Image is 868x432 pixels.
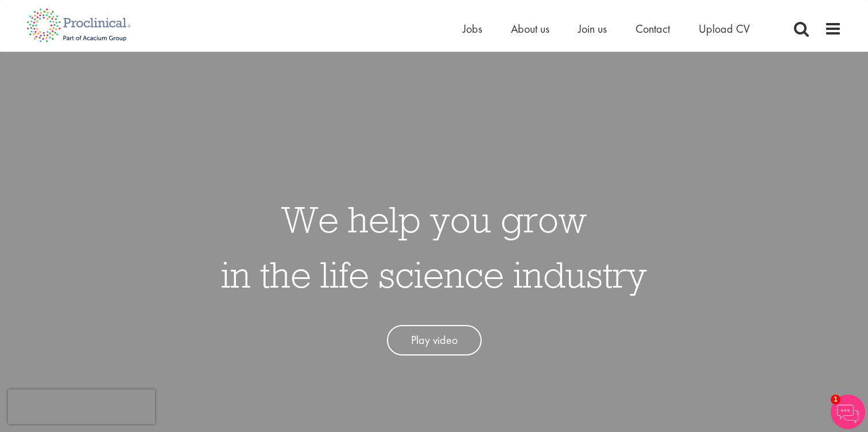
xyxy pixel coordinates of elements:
[463,21,482,36] a: Jobs
[831,395,840,404] span: 1
[221,192,647,302] h1: We help you grow in the life science industry
[387,325,482,355] a: Play video
[511,21,549,36] a: About us
[578,21,607,36] a: Join us
[699,21,750,36] a: Upload CV
[831,395,865,429] img: Chatbot
[635,21,670,36] a: Contact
